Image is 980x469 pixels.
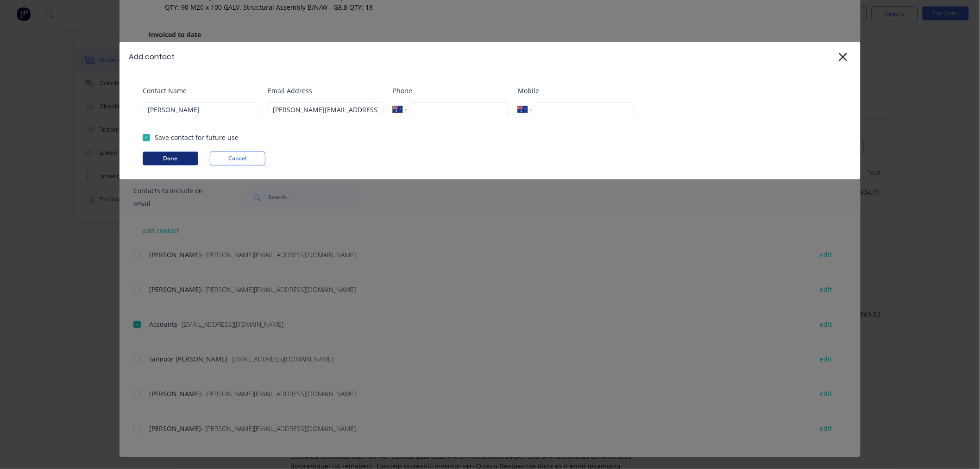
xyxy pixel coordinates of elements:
label: Email Address [268,86,383,95]
button: Done [143,152,198,165]
div: Add contact [129,51,175,63]
label: Mobile [518,86,634,95]
label: Phone [393,86,509,95]
label: Contact Name [143,86,258,95]
button: Cancel [210,152,265,165]
div: Save contact for future use [155,133,239,142]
